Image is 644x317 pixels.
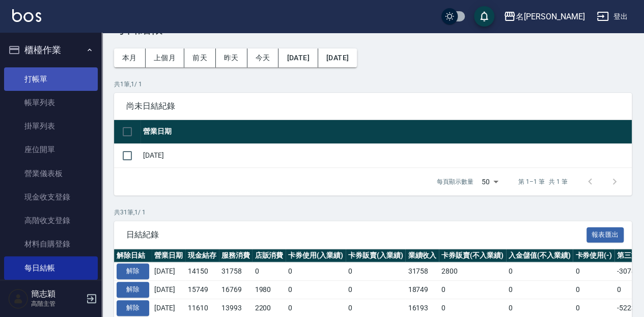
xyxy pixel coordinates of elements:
button: 報表匯出 [586,227,624,243]
td: 2800 [439,262,506,281]
th: 營業日期 [152,249,185,262]
td: 2200 [252,299,286,317]
td: 0 [346,262,406,281]
td: [DATE] [152,281,185,299]
h5: 簡志穎 [31,289,83,299]
button: 本月 [114,48,146,67]
td: 0 [346,299,406,317]
td: 11610 [185,299,219,317]
td: [DATE] [152,262,185,281]
td: 13993 [219,299,253,317]
th: 入金儲值(不入業績) [506,249,573,262]
td: [DATE] [152,299,185,317]
td: 31758 [405,262,439,281]
span: 日結紀錄 [126,230,586,240]
button: 上個月 [146,48,184,67]
td: 0 [573,281,614,299]
button: 今天 [247,48,279,67]
button: 前天 [184,48,216,67]
div: 名[PERSON_NAME] [516,10,584,23]
td: 14150 [185,262,219,281]
button: 登出 [593,7,632,26]
a: 排班表 [4,280,98,303]
p: 共 1 筆, 1 / 1 [114,80,632,89]
button: save [474,6,494,27]
p: 每頁顯示數量 [437,177,473,186]
div: 50 [478,168,502,196]
td: 0 [286,262,346,281]
th: 營業日期 [141,120,632,144]
td: 18749 [405,281,439,299]
a: 高階收支登錄 [4,209,98,232]
th: 卡券使用(-) [573,249,614,262]
button: 昨天 [216,48,247,67]
td: 1980 [252,281,286,299]
td: 16193 [405,299,439,317]
button: [DATE] [278,48,318,67]
th: 店販消費 [252,249,286,262]
th: 卡券使用(入業績) [286,249,346,262]
p: 高階主管 [31,299,83,308]
button: 櫃檯作業 [4,37,98,63]
th: 現金結存 [185,249,219,262]
td: 0 [506,281,573,299]
a: 每日結帳 [4,256,98,280]
td: 0 [506,299,573,317]
button: [DATE] [318,48,357,67]
button: 解除 [117,263,149,279]
td: 0 [573,262,614,281]
a: 打帳單 [4,67,98,91]
td: 31758 [219,262,253,281]
td: 0 [252,262,286,281]
a: 現金收支登錄 [4,185,98,209]
td: 0 [286,299,346,317]
th: 業績收入 [405,249,439,262]
th: 卡券販賣(不入業績) [439,249,506,262]
button: 名[PERSON_NAME] [499,6,589,27]
a: 報表匯出 [586,229,624,239]
td: 0 [439,299,506,317]
td: 15749 [185,281,219,299]
p: 第 1–1 筆 共 1 筆 [518,177,568,186]
td: 0 [346,281,406,299]
td: 0 [286,281,346,299]
a: 座位開單 [4,138,98,161]
td: 0 [506,262,573,281]
th: 服務消費 [219,249,253,262]
th: 解除日結 [114,249,152,262]
button: 解除 [117,282,149,298]
td: [DATE] [141,143,632,167]
p: 共 31 筆, 1 / 1 [114,208,632,217]
a: 材料自購登錄 [4,232,98,256]
a: 掛單列表 [4,114,98,138]
span: 尚未日結紀錄 [126,101,620,111]
td: 0 [573,299,614,317]
img: Logo [12,9,41,22]
a: 營業儀表板 [4,162,98,185]
th: 卡券販賣(入業績) [346,249,406,262]
img: Person [8,288,29,309]
button: 解除 [117,300,149,316]
a: 帳單列表 [4,91,98,114]
td: 16769 [219,281,253,299]
td: 0 [439,281,506,299]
